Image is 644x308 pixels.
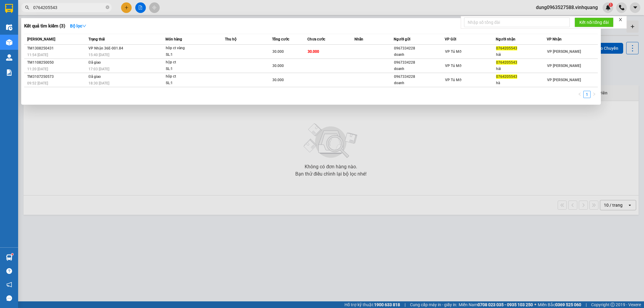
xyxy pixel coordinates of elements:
img: warehouse-icon [6,24,12,30]
span: Chưa cước [307,37,325,41]
span: 0764205543 [496,75,517,79]
span: Người nhận [496,37,515,41]
span: 30.000 [272,49,284,54]
sup: 1 [11,253,13,255]
span: question-circle [6,268,12,274]
div: doanh [394,80,444,86]
span: Đã giao [88,60,101,65]
div: SL: 1 [166,66,211,72]
div: 0967334228 [394,45,444,52]
span: right [592,92,596,96]
h3: Kết quả tìm kiếm ( 3 ) [24,23,65,29]
input: Tìm tên, số ĐT hoặc mã đơn [33,4,104,11]
div: hôp ct [166,73,211,80]
div: hà [496,80,546,86]
img: warehouse-icon [6,254,12,261]
span: notification [6,282,12,287]
span: 17:03 [DATE] [88,67,109,71]
a: 1 [584,91,590,98]
span: VP Nhận [547,37,562,41]
span: Thu hộ [225,37,236,41]
span: close [618,17,623,22]
div: hải [496,52,546,58]
span: 30.000 [308,49,319,54]
span: 0764205543 [496,46,517,50]
div: hộp ct [166,59,211,66]
span: VP [PERSON_NAME] [547,78,581,82]
div: doanh [394,52,444,58]
span: Đã giao [88,75,101,79]
input: Nhập số tổng đài [464,17,570,27]
span: 18:30 [DATE] [88,81,109,85]
span: 11:20 [DATE] [27,67,48,71]
img: warehouse-icon [6,39,12,46]
button: Bộ lọcdown [65,21,91,31]
span: close-circle [106,5,109,11]
div: hôp ct vàng [166,45,211,52]
span: message [6,295,12,301]
div: TM1308250431 [27,45,87,52]
div: SL: 1 [166,80,211,87]
span: close-circle [106,5,109,9]
span: VP [PERSON_NAME] [547,64,581,68]
span: [PERSON_NAME] [27,37,55,41]
span: left [578,92,582,96]
span: Nhãn [354,37,363,41]
div: SL: 1 [166,52,211,58]
span: 15:40 [DATE] [88,53,109,57]
span: VP [PERSON_NAME] [547,49,581,54]
span: 0764205543 [496,60,517,65]
span: search [25,5,29,10]
span: Trạng thái [88,37,105,41]
div: doanh [394,66,444,72]
span: 11:54 [DATE] [27,53,48,57]
li: 1 [583,91,591,98]
span: VP Gửi [445,37,456,41]
img: solution-icon [6,69,12,76]
div: 0967334228 [394,74,444,80]
button: left [576,91,583,98]
li: Previous Page [576,91,583,98]
img: warehouse-icon [6,54,12,61]
div: TM1108250050 [27,59,87,66]
strong: Bộ lọc [70,24,86,28]
span: down [82,24,86,28]
li: Next Page [591,91,598,98]
span: 30.000 [272,64,284,68]
span: Tổng cước [272,37,289,41]
div: hải [496,66,546,72]
div: 0967334228 [394,59,444,66]
div: TM3107250573 [27,74,87,80]
span: VP Nhận 36E-001.84 [88,46,123,50]
span: 30.000 [272,78,284,82]
button: right [591,91,598,98]
span: Kết nối tổng đài [579,19,609,26]
span: 09:52 [DATE] [27,81,48,85]
span: Món hàng [165,37,182,41]
span: VP Tú Mỡ [445,49,461,54]
span: Người gửi [394,37,410,41]
span: VP Tú Mỡ [445,64,461,68]
img: logo-vxr [5,4,13,13]
span: VP Tú Mỡ [445,78,461,82]
button: Kết nối tổng đài [575,17,614,27]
